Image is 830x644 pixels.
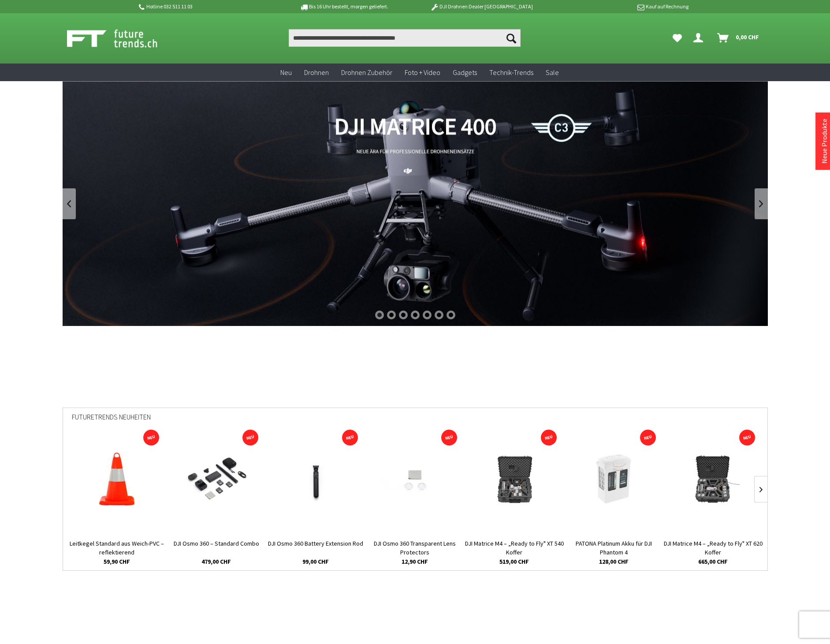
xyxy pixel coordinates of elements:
div: 5 [423,311,432,319]
div: 4 [411,311,420,319]
img: Shop Futuretrends - zur Startseite wechseln [67,27,177,49]
div: 7 [447,311,455,319]
a: DJI Osmo 360 Battery Extension Rod [266,539,365,557]
p: DJI Drohnen Dealer [GEOGRAPHIC_DATA] [413,1,551,12]
a: Leitkegel Standard aus Weich-PVC – reflektierend [67,539,167,557]
span: 12,90 CHF [402,557,428,566]
img: PATONA Platinum Akku für DJI Phantom 4 [594,453,633,505]
a: Sale [540,64,565,82]
span: 128,00 CHF [599,557,629,566]
a: Dein Konto [690,29,710,47]
span: 99,00 CHF [302,557,329,566]
img: DJI Osmo 360 Transparent Lens Protectors [380,453,450,505]
p: Hotline 032 511 11 03 [138,1,275,12]
p: Kauf auf Rechnung [551,1,688,12]
div: 2 [387,311,396,319]
p: Bis 16 Uhr bestellt, morgen geliefert. [275,1,413,12]
a: Meine Favoriten [668,29,686,47]
a: DJI Osmo 360 Transparent Lens Protectors [365,539,465,557]
div: Futuretrends Neuheiten [72,408,759,432]
a: DJI Osmo 360 – Standard Combo [167,539,266,557]
button: Suchen [502,29,521,47]
img: DJI Matrice M4 – „Ready to Fly" XT 620 Koffer [687,453,740,505]
a: Warenkorb [714,29,763,47]
a: PATONA Platinum Akku für DJI Phantom 4 [564,539,663,557]
a: Drohnen [298,64,335,82]
span: Technik-Trends [489,68,533,77]
a: Gadgets [447,64,483,82]
a: DJI Matrice 400 [63,81,768,326]
img: Leitkegel Standard aus Weich-PVC – reflektierend [99,453,134,505]
div: 3 [399,311,408,319]
span: Foto + Video [405,68,440,77]
span: Drohnen Zubehör [341,68,392,77]
a: Neue Produkte [820,119,829,164]
span: Neu [280,68,292,77]
a: Foto + Video [398,64,447,82]
a: Drohnen Zubehör [335,64,398,82]
div: 6 [435,311,443,319]
span: Sale [546,68,559,77]
img: DJI Osmo 360 Battery Extension Rod [280,453,351,505]
a: DJI Matrice M4 – „Ready to Fly" XT 540 Koffer [465,539,564,557]
a: Technik-Trends [483,64,540,82]
span: 665,00 CHF [698,557,728,566]
a: Neu [274,64,298,82]
a: DJI Matrice M4 – „Ready to Fly" XT 620 Koffer [663,539,763,557]
img: DJI Osmo 360 – Standard Combo [181,453,252,505]
span: 59,90 CHF [104,557,130,566]
span: Drohnen [304,68,329,77]
div: 1 [375,311,384,319]
input: Produkt, Marke, Kategorie, EAN, Artikelnummer… [289,29,521,47]
span: 479,00 CHF [201,557,231,566]
span: 519,00 CHF [499,557,529,566]
img: DJI Matrice M4 – „Ready to Fly" XT 540 Koffer [488,453,541,505]
span: 0,00 CHF [736,30,759,44]
span: Gadgets [453,68,477,77]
